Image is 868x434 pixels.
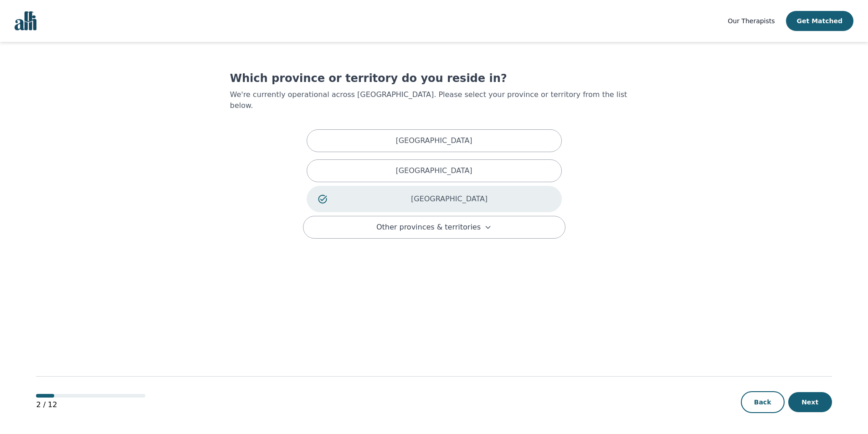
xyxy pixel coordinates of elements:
[728,15,775,26] a: Our Therapists
[349,194,550,204] p: [GEOGRAPHIC_DATA]
[786,11,853,31] button: Get Matched
[395,165,472,176] p: [GEOGRAPHIC_DATA]
[788,392,832,412] button: Next
[36,399,145,410] p: 2 / 12
[230,71,638,86] h1: Which province or territory do you reside in?
[741,391,785,413] button: Back
[728,17,775,25] span: Our Therapists
[15,11,36,31] img: alli logo
[376,222,481,233] span: Other provinces & territories
[395,135,472,146] p: [GEOGRAPHIC_DATA]
[303,216,565,239] button: Other provinces & territories
[230,89,638,111] p: We're currently operational across [GEOGRAPHIC_DATA]. Please select your province or territory fr...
